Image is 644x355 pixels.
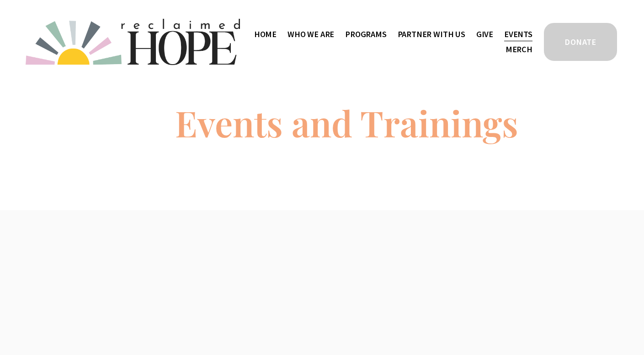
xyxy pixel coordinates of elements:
[287,27,334,41] span: Who We Are
[398,27,465,42] a: folder dropdown
[287,27,334,42] a: folder dropdown
[175,105,518,141] h1: Events and Trainings
[476,27,493,42] a: Give
[254,27,277,42] a: Home
[345,27,387,42] a: folder dropdown
[504,27,532,42] a: Events
[543,22,618,62] a: DONATE
[506,42,532,57] a: Merch
[398,27,465,41] span: Partner With Us
[345,27,387,41] span: Programs
[26,19,240,65] img: Reclaimed Hope Initiative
